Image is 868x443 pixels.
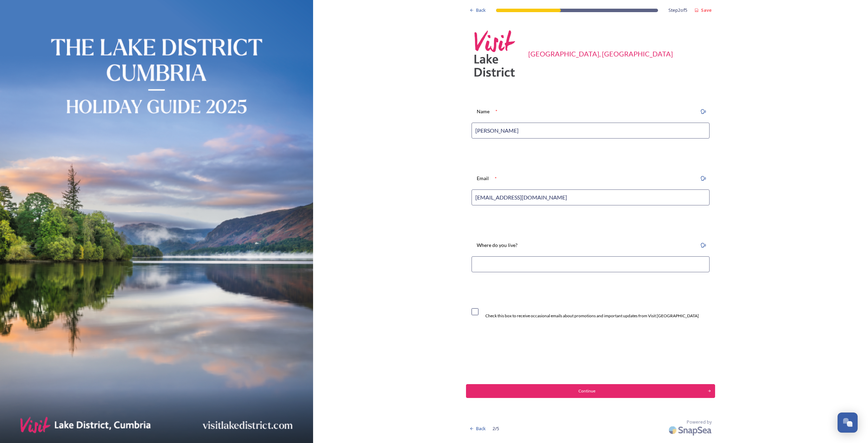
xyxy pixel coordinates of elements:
[485,313,699,319] div: Check this box to receive occasional emails about promotions and important updates from Visit [GE...
[668,7,687,14] span: Step 2 of 5
[470,388,704,394] div: Continue
[701,7,712,13] strong: Save
[528,48,673,59] div: [GEOGRAPHIC_DATA], [GEOGRAPHIC_DATA]
[493,425,499,432] span: 2 / 5
[466,340,571,367] iframe: reCAPTCHA
[476,425,486,432] span: Back
[667,422,715,438] img: SnapSea Logo
[472,238,523,253] div: Where do you live?
[838,413,858,433] button: Open Chat
[476,7,486,14] span: Back
[469,28,521,80] img: Square-VLD-Logo-Pink-Grey.png
[687,419,712,425] span: Powered by
[472,123,710,139] input: Name
[472,171,494,186] div: Email
[466,384,715,398] button: Continue
[472,189,710,205] input: Email
[472,104,495,119] div: Name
